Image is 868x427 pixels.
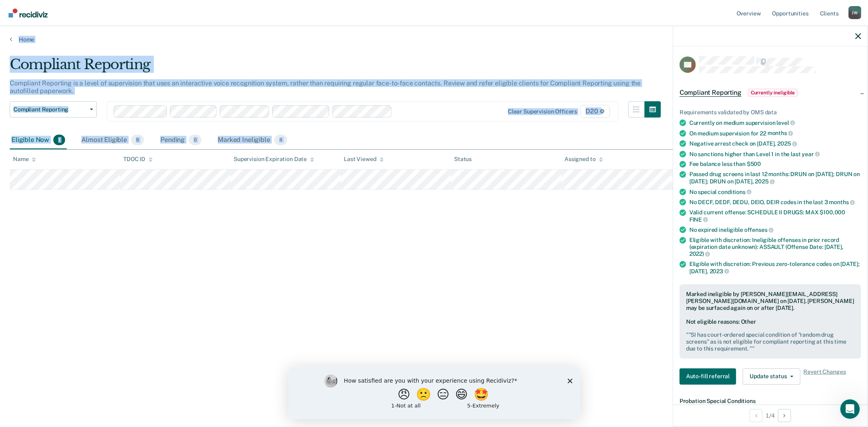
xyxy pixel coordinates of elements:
div: On medium supervision for 22 [689,130,861,137]
div: Supervision Expiration Date [234,156,314,163]
div: Marked Ineligible [216,131,289,149]
span: FINE [689,216,708,223]
span: Revert Changes [804,368,846,385]
div: Not eligible reasons: Other [686,318,855,352]
div: Eligible Now [10,131,67,149]
span: year [802,151,820,157]
span: 8 [131,135,144,145]
button: Previous Opportunity [750,409,763,422]
button: Profile dropdown button [848,6,861,19]
div: TDOC ID [123,156,153,163]
span: 2022) [689,251,710,257]
span: $500 [747,161,761,167]
div: Currently on medium supervision [689,119,861,126]
span: months [767,130,793,136]
div: Eligible with discretion: Ineligible offenses in prior record (expiration date unknown): ASSAULT ... [689,237,861,257]
div: Negative arrest check on [DATE], [689,140,861,147]
button: Auto-fill referral [680,368,736,385]
a: Navigate to form link [680,368,739,385]
span: D20 [580,105,610,118]
div: Pending [159,131,203,149]
div: Status [454,156,472,163]
button: Next Opportunity [778,409,791,422]
div: No special [689,188,861,196]
img: Recidiviz [9,9,48,17]
div: No sanctions higher than Level 1 in the last [689,150,861,158]
div: Valid current offense: SCHEDULE II DRUGS: MAX $100,000 [689,209,861,223]
span: level [777,120,795,126]
dt: Probation Special Conditions [680,398,861,405]
div: Compliant Reporting [10,56,661,79]
span: offenses [744,227,774,233]
span: months [829,199,855,205]
div: Eligible with discretion: Previous zero-tolerance codes on [DATE]; [DATE], [689,261,861,274]
span: conditions [718,189,751,195]
pre: " "SI has court-ordered special condition of "random drug screens" as is not eligible for complia... [686,331,855,352]
div: Almost Eligible [80,131,146,149]
iframe: Survey by Kim from Recidiviz [289,366,580,419]
p: Compliant Reporting is a level of supervision that uses an interactive voice recognition system, ... [10,79,641,95]
div: Requirements validated by OMS data [680,109,861,116]
span: 2025 [777,140,797,147]
div: 1 / 4 [673,405,868,426]
span: Compliant Reporting [13,106,87,113]
span: Currently ineligible [748,89,798,97]
span: 1 [53,135,65,145]
div: Last Viewed [344,156,383,163]
div: Compliant ReportingCurrently ineligible [673,80,868,106]
span: 4 [274,135,287,145]
div: Fee balance less than [689,161,861,168]
div: Marked ineligible by [PERSON_NAME][EMAIL_ADDRESS][PERSON_NAME][DOMAIN_NAME] on [DATE]. [PERSON_NA... [686,291,855,311]
span: 2025 [755,178,775,185]
div: No expired ineligible [689,226,861,233]
span: 2023 [710,268,729,274]
span: Compliant Reporting [680,89,741,97]
div: Assigned to [564,156,603,163]
iframe: Intercom live chat [840,399,860,419]
span: 0 [189,135,201,145]
button: Update status [743,368,800,385]
div: J W [848,6,861,19]
div: No DECF, DEDF, DEDU, DEIO, DEIR codes in the last 3 [689,198,861,206]
div: Clear supervision officers [508,108,577,115]
div: Passed drug screens in last 12 months: DRUN on [DATE]; DRUN on [DATE]; DRUN on [DATE], [689,171,861,185]
a: Home [10,36,858,43]
div: Name [13,156,36,163]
